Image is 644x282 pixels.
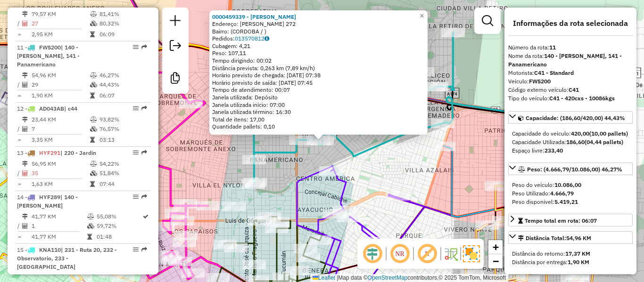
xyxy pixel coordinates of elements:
[17,193,78,209] span: 14 -
[99,30,147,39] td: 06:09
[416,10,428,22] a: Close popup
[212,94,425,101] div: Janela utilizada: Depósito
[90,161,97,167] i: % de utilização do peso
[141,105,147,111] em: Rota exportada
[212,13,425,131] div: Tempo de atendimento: 00:07
[17,221,22,231] td: /
[368,274,408,281] a: OpenStreetMap
[212,28,425,35] div: Bairro: (CORDOBA / )
[565,250,590,257] strong: 17,37 KM
[508,86,633,94] div: Código externo veículo:
[512,181,581,188] span: Peso do veículo:
[22,82,28,88] i: Total de Atividades
[90,181,95,187] i: Tempo total em rota
[90,170,97,176] i: % de utilização da cubagem
[488,240,503,254] a: Zoom in
[22,223,28,229] i: Total de Atividades
[39,44,61,51] span: FWS200
[512,138,629,146] div: Capacidade Utilizada:
[22,117,28,122] i: Distância Total
[17,80,22,89] td: /
[337,274,338,281] span: |
[554,198,578,205] strong: 5.419,21
[17,169,22,178] td: /
[22,11,28,17] i: Distância Total
[212,108,425,116] div: Janela utilizada término: 16:30
[31,221,87,231] td: 1
[22,126,28,132] i: Total de Atividades
[22,73,28,78] i: Distância Total
[22,161,28,167] i: Distância Total
[212,123,425,130] div: Quantidade pallets: 0,10
[133,44,139,50] em: Opções
[31,115,90,124] td: 23,44 KM
[416,242,438,265] span: Exibir rótulo
[525,217,597,224] span: Tempo total em rota: 06:07
[39,149,60,156] span: HYF291
[529,78,551,85] strong: FWS200
[212,79,425,87] div: Horário previsto de saída: [DATE] 07:45
[31,80,90,89] td: 29
[133,105,139,111] em: Opções
[550,190,574,197] strong: 4.666,79
[17,105,77,112] span: 12 -
[31,169,90,178] td: 35
[87,234,92,240] i: Tempo total em rota
[17,193,78,209] span: | 140 - [PERSON_NAME]
[549,95,615,102] strong: C41 - 420cxs - 10086kgs
[99,169,147,178] td: 51,84%
[99,179,147,189] td: 07:44
[31,179,90,189] td: 1,63 KM
[212,42,250,49] span: Cubagem: 4,21
[17,91,22,100] td: =
[22,214,28,219] i: Distância Total
[31,212,87,221] td: 41,77 KM
[99,19,147,28] td: 80,32%
[17,44,80,68] span: | 140 - [PERSON_NAME], 141 - Panamericano
[212,101,425,109] div: Janela utilizada início: 07:00
[566,234,591,242] span: 54,96 KM
[99,159,147,169] td: 54,22%
[31,30,90,39] td: 2,95 KM
[512,258,629,266] div: Distância por entrega:
[99,9,147,19] td: 81,41%
[133,150,139,155] em: Opções
[212,35,425,42] div: Pedidos:
[99,71,147,80] td: 46,27%
[17,19,22,28] td: /
[90,82,97,88] i: % de utilização da cubagem
[141,44,147,50] em: Rota exportada
[568,258,589,266] strong: 1,90 KM
[60,149,96,156] span: | 220 - Jardin
[508,214,633,226] a: Tempo total em rota: 06:07
[493,241,499,253] span: +
[508,177,633,210] div: Peso: (4.666,79/10.086,00) 46,27%
[508,52,622,68] strong: 140 - [PERSON_NAME], 141 - Panamericano
[508,19,633,28] h4: Informações da rota selecionada
[64,105,77,112] span: | c44
[17,135,22,145] td: =
[141,194,147,200] em: Rota exportada
[235,35,269,42] a: 013570812
[420,12,424,20] span: ×
[90,137,95,143] i: Tempo total em rota
[212,20,425,28] div: Endereço: [PERSON_NAME] 272
[90,11,97,17] i: % de utilização do peso
[264,36,269,41] i: Observações
[141,150,147,155] em: Rota exportada
[39,105,64,112] span: AD043AB
[585,138,623,145] strong: (04,44 pallets)
[141,247,147,252] em: Rota exportada
[96,221,142,231] td: 59,72%
[508,52,633,69] div: Nome da rota:
[90,21,97,26] i: % de utilização da cubagem
[22,170,28,176] i: Total de Atividades
[39,246,61,253] span: KNA110
[361,242,384,265] span: Ocultar deslocamento
[589,130,628,137] strong: (10,00 pallets)
[17,124,22,134] td: /
[90,126,97,132] i: % de utilização da cubagem
[17,149,96,156] span: 13 -
[17,246,117,270] span: 15 -
[17,232,22,242] td: =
